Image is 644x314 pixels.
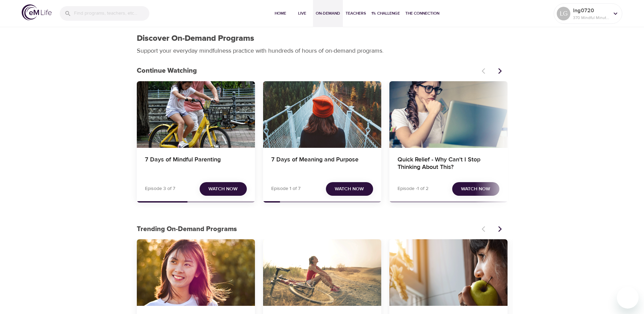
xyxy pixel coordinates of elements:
div: LG [557,7,570,20]
iframe: Button to launch messaging window [617,287,639,309]
button: Next items [493,64,508,78]
button: 7 Days of Emotional Intelligence [137,239,255,306]
p: lng0720 [573,6,609,15]
span: The Connection [405,10,439,17]
button: Next items [493,222,508,237]
p: Support your everyday mindfulness practice with hundreds of hours of on-demand programs. [137,46,391,55]
span: On-Demand [316,10,340,17]
button: 7 Days of Meaning and Purpose [263,81,381,148]
span: Home [272,10,289,17]
p: 370 Mindful Minutes [573,15,609,21]
span: Live [294,10,310,17]
span: Watch Now [208,185,238,193]
button: Watch Now [200,182,247,196]
h4: Quick Relief - Why Can't I Stop Thinking About This? [398,156,499,172]
button: Mindful Eating: A Path to Well-being [389,239,508,306]
h4: 7 Days of Meaning and Purpose [271,156,373,172]
button: Watch Now [452,182,499,196]
button: Quick Relief - Why Can't I Stop Thinking About This? [389,81,508,148]
button: Getting Active [263,239,381,306]
span: 1% Challenge [371,10,400,17]
img: logo [22,4,52,20]
h3: Continue Watching [137,67,478,75]
button: 7 Days of Mindful Parenting [137,81,255,148]
p: Trending On-Demand Programs [137,224,478,234]
p: Episode 1 of 7 [271,185,300,192]
p: Episode 3 of 7 [145,185,175,192]
button: Watch Now [326,182,373,196]
h1: Discover On-Demand Programs [137,34,254,43]
span: Watch Now [335,185,364,193]
span: Watch Now [461,185,490,193]
h4: 7 Days of Mindful Parenting [145,156,247,172]
input: Find programs, teachers, etc... [74,6,149,21]
p: Episode -1 of 2 [398,185,428,192]
span: Teachers [346,10,366,17]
